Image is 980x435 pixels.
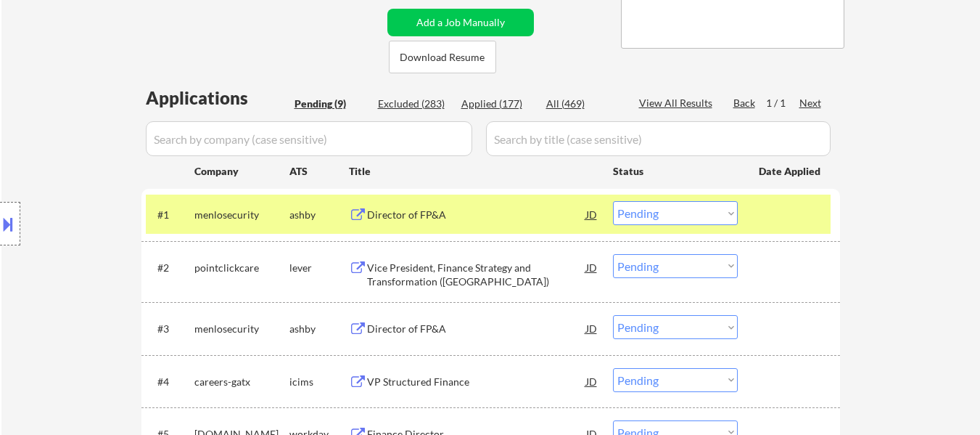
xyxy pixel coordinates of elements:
[295,97,367,111] div: Pending (9)
[733,96,757,110] div: Back
[289,208,349,222] div: ashby
[349,164,599,179] div: Title
[759,164,823,179] div: Date Applied
[157,375,183,389] div: #4
[146,121,472,156] input: Search by company (case sensitive)
[799,96,823,110] div: Next
[546,97,619,111] div: All (469)
[766,96,799,110] div: 1 / 1
[585,254,599,280] div: JD
[194,375,289,389] div: careers-gatx
[367,375,586,389] div: VP Structured Finance
[367,261,586,289] div: Vice President, Finance Strategy and Transformation ([GEOGRAPHIC_DATA])
[613,158,738,184] div: Status
[585,368,599,394] div: JD
[387,9,534,36] button: Add a Job Manually
[289,322,349,336] div: ashby
[585,315,599,341] div: JD
[389,41,496,73] button: Download Resume
[367,322,586,336] div: Director of FP&A
[289,164,349,179] div: ATS
[289,375,349,389] div: icims
[486,121,831,156] input: Search by title (case sensitive)
[639,96,717,110] div: View All Results
[585,201,599,227] div: JD
[367,208,586,222] div: Director of FP&A
[378,97,450,111] div: Excluded (283)
[289,261,349,275] div: lever
[461,97,534,111] div: Applied (177)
